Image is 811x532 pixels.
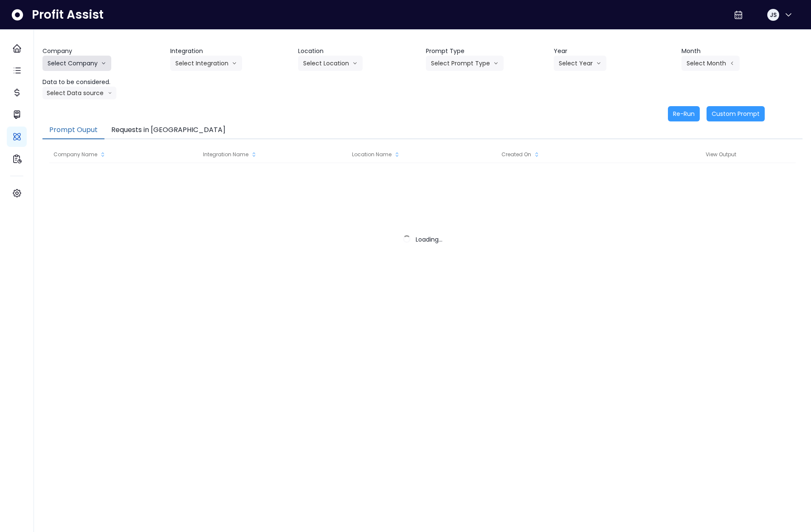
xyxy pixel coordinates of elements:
[42,87,116,99] button: Select Data sourcearrow down line
[170,47,291,56] header: Integration
[49,146,198,163] div: Company Name
[681,56,740,71] button: Select Montharrow left line
[426,47,547,56] header: Prompt Type
[42,121,104,139] button: Prompt Ouput
[108,89,112,97] svg: arrow down line
[770,11,777,19] span: JS
[596,59,601,68] svg: arrow down line
[707,106,765,121] button: Custom Prompt
[42,47,163,56] header: Company
[493,59,498,68] svg: arrow down line
[668,106,700,121] button: Re-Run
[348,146,497,163] div: Location Name
[104,121,232,139] button: Requests in [GEOGRAPHIC_DATA]
[42,78,163,87] header: Data to be considered.
[729,59,735,68] svg: arrow left line
[199,146,348,163] div: Integration Name
[42,56,111,71] button: Select Companyarrow down line
[426,56,504,71] button: Select Prompt Typearrow down line
[497,146,646,163] div: Created On
[681,47,803,56] header: Month
[352,59,358,68] svg: arrow down line
[101,59,106,68] svg: arrow down line
[298,47,419,56] header: Location
[298,56,363,71] button: Select Locationarrow down line
[554,47,675,56] header: Year
[170,56,242,71] button: Select Integrationarrow down line
[646,146,796,163] div: View Output
[232,59,237,68] svg: arrow down line
[554,56,606,71] button: Select Yeararrow down line
[416,235,442,244] span: Loading...
[32,7,104,23] span: Profit Assist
